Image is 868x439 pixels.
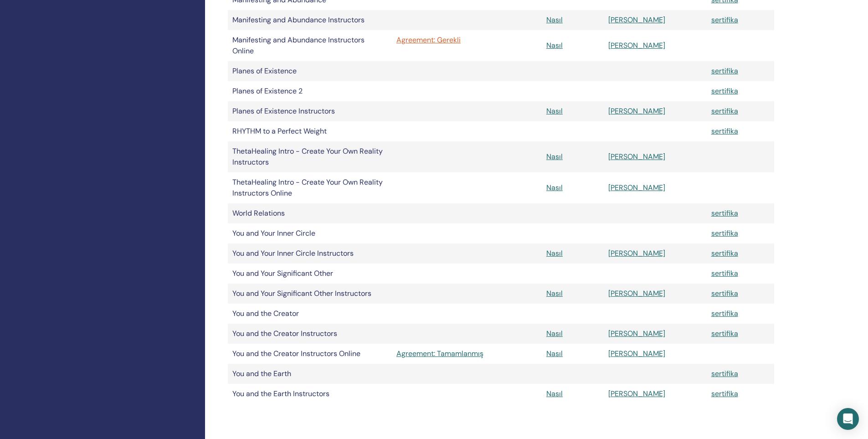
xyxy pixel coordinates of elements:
[608,289,665,298] a: [PERSON_NAME]
[711,86,738,96] a: sertifika
[228,203,392,223] td: World Relations
[608,41,665,50] a: [PERSON_NAME]
[546,183,563,192] a: Nasıl
[711,369,738,378] a: sertifika
[711,228,738,238] a: sertifika
[546,15,563,25] a: Nasıl
[608,248,665,258] a: [PERSON_NAME]
[228,384,392,404] td: You and the Earth Instructors
[228,364,392,384] td: You and the Earth
[396,348,537,359] a: Agreement: Tamamlanmış
[608,15,665,25] a: [PERSON_NAME]
[228,263,392,284] td: You and Your Significant Other
[546,248,563,258] a: Nasıl
[711,248,738,258] a: sertifika
[228,61,392,81] td: Planes of Existence
[608,349,665,358] a: [PERSON_NAME]
[546,329,563,338] a: Nasıl
[228,223,392,243] td: You and Your Inner Circle
[396,35,537,46] a: Agreement: Gerekli
[228,324,392,344] td: You and the Creator Instructors
[228,304,392,324] td: You and the Creator
[546,152,563,161] a: Nasıl
[711,208,738,218] a: sertifika
[711,329,738,338] a: sertifika
[546,389,563,398] a: Nasıl
[711,15,738,25] a: sertifika
[711,66,738,76] a: sertifika
[228,81,392,101] td: Planes of Existence 2
[608,183,665,192] a: [PERSON_NAME]
[228,141,392,172] td: ThetaHealing Intro - Create Your Own Reality Instructors
[608,389,665,398] a: [PERSON_NAME]
[608,152,665,161] a: [PERSON_NAME]
[228,101,392,121] td: Planes of Existence Instructors
[711,389,738,398] a: sertifika
[711,269,738,278] a: sertifika
[546,106,563,116] a: Nasıl
[711,309,738,318] a: sertifika
[228,121,392,141] td: RHYTHM to a Perfect Weight
[228,10,392,30] td: Manifesting and Abundance Instructors
[608,329,665,338] a: [PERSON_NAME]
[546,349,563,358] a: Nasıl
[228,284,392,304] td: You and Your Significant Other Instructors
[546,289,563,298] a: Nasıl
[711,289,738,298] a: sertifika
[228,172,392,203] td: ThetaHealing Intro - Create Your Own Reality Instructors Online
[711,106,738,116] a: sertifika
[837,408,859,430] div: Open Intercom Messenger
[228,30,392,61] td: Manifesting and Abundance Instructors Online
[228,344,392,364] td: You and the Creator Instructors Online
[546,41,563,50] a: Nasıl
[711,126,738,136] a: sertifika
[228,243,392,263] td: You and Your Inner Circle Instructors
[608,106,665,116] a: [PERSON_NAME]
